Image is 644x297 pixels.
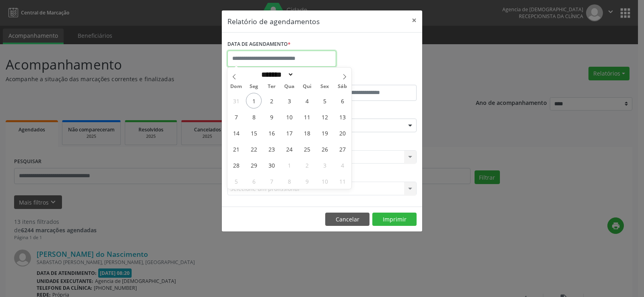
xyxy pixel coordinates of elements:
label: ATÉ [324,72,417,85]
span: Setembro 22, 2025 [246,141,262,157]
span: Agosto 31, 2025 [228,93,244,109]
span: Qua [281,84,298,89]
span: Setembro 3, 2025 [281,93,297,109]
span: Outubro 11, 2025 [334,173,350,189]
span: Setembro 12, 2025 [317,109,332,125]
span: Setembro 19, 2025 [317,125,332,141]
span: Outubro 3, 2025 [317,157,332,173]
span: Sex [316,84,334,89]
span: Outubro 2, 2025 [299,157,315,173]
span: Setembro 14, 2025 [228,125,244,141]
span: Setembro 23, 2025 [264,141,279,157]
span: Setembro 10, 2025 [281,109,297,125]
span: Seg [245,84,263,89]
span: Sáb [334,84,351,89]
span: Setembro 7, 2025 [228,109,244,125]
span: Dom [227,84,245,89]
button: Close [406,10,422,30]
span: Setembro 13, 2025 [334,109,350,125]
span: Setembro 15, 2025 [246,125,262,141]
span: Setembro 11, 2025 [299,109,315,125]
span: Outubro 5, 2025 [228,173,244,189]
button: Cancelar [325,213,369,226]
span: Setembro 21, 2025 [228,141,244,157]
button: Imprimir [372,213,417,226]
span: Outubro 6, 2025 [246,173,262,189]
span: Setembro 20, 2025 [334,125,350,141]
span: Setembro 8, 2025 [246,109,262,125]
span: Qui [298,84,316,89]
span: Setembro 2, 2025 [264,93,279,109]
span: Setembro 26, 2025 [317,141,332,157]
span: Setembro 6, 2025 [334,93,350,109]
select: Month [258,70,294,79]
span: Outubro 10, 2025 [317,173,332,189]
span: Setembro 4, 2025 [299,93,315,109]
span: Setembro 24, 2025 [281,141,297,157]
span: Setembro 25, 2025 [299,141,315,157]
span: Setembro 29, 2025 [246,157,262,173]
span: Outubro 8, 2025 [281,173,297,189]
span: Outubro 4, 2025 [334,157,350,173]
span: Setembro 30, 2025 [264,157,279,173]
span: Ter [263,84,281,89]
span: Setembro 18, 2025 [299,125,315,141]
span: Setembro 9, 2025 [264,109,279,125]
h5: Relatório de agendamentos [227,16,320,27]
span: Setembro 1, 2025 [246,93,262,109]
span: Setembro 27, 2025 [334,141,350,157]
span: Setembro 17, 2025 [281,125,297,141]
span: Outubro 7, 2025 [264,173,279,189]
label: DATA DE AGENDAMENTO [227,38,291,51]
span: Setembro 28, 2025 [228,157,244,173]
input: Year [294,70,320,79]
span: Setembro 16, 2025 [264,125,279,141]
span: Outubro 1, 2025 [281,157,297,173]
span: Outubro 9, 2025 [299,173,315,189]
span: Setembro 5, 2025 [317,93,332,109]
